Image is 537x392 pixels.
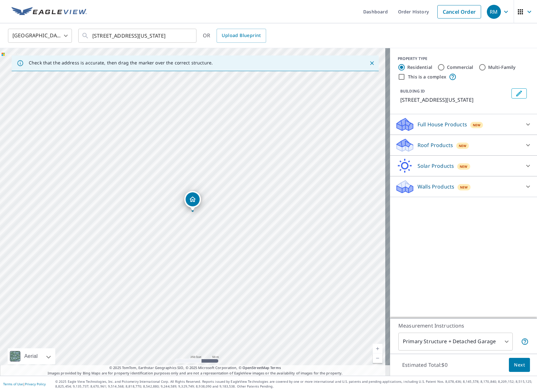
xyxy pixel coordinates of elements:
[373,344,382,353] a: Current Level 17, Zoom In
[488,64,516,70] label: Multi-Family
[8,27,72,45] div: [GEOGRAPHIC_DATA]
[509,358,530,372] button: Next
[222,32,261,40] span: Upload Blueprint
[400,96,509,104] p: [STREET_ADDRESS][US_STATE]
[203,29,266,43] div: OR
[92,27,183,45] input: Search by address or latitude-longitude
[395,158,532,174] div: Solar ProductsNew
[217,29,266,43] a: Upload Blueprint
[242,365,269,370] a: OpenStreetMap
[395,179,532,194] div: Walls ProductsNew
[418,162,454,170] p: Solar Products
[398,333,513,351] div: Primary Structure + Detached Garage
[437,5,481,18] a: Cancel Order
[418,183,454,190] p: Walls Products
[12,7,87,17] img: EV Logo
[395,117,532,132] div: Full House ProductsNew
[487,5,501,19] div: RM
[368,59,376,67] button: Close
[514,361,525,369] span: Next
[460,164,468,169] span: New
[400,88,425,94] p: BUILDING ID
[373,353,382,363] a: Current Level 17, Zoom Out
[521,338,529,345] span: Your report will include the primary structure and a detached garage if one exists.
[398,322,529,329] p: Measurement Instructions
[270,365,281,370] a: Terms
[8,348,55,364] div: Aerial
[55,379,534,389] p: © 2025 Eagle View Technologies, Inc. and Pictometry International Corp. All Rights Reserved. Repo...
[418,121,467,128] p: Full House Products
[184,191,201,211] div: Dropped pin, building 1, Residential property, 4535 Washington Blvd Saint Louis, MO 63108
[398,56,529,62] div: PROPERTY TYPE
[25,382,46,386] a: Privacy Policy
[408,74,446,80] label: This is a complex
[395,137,532,153] div: Roof ProductsNew
[3,382,23,386] a: Terms of Use
[407,64,432,70] label: Residential
[418,141,453,149] p: Roof Products
[3,382,46,386] p: |
[473,122,481,128] span: New
[397,358,453,372] p: Estimated Total: $0
[459,143,467,148] span: New
[29,60,213,66] p: Check that the address is accurate, then drag the marker over the correct structure.
[109,365,281,371] span: © 2025 TomTom, Earthstar Geographics SIO, © 2025 Microsoft Corporation, ©
[22,348,40,364] div: Aerial
[460,185,468,190] span: New
[447,64,473,70] label: Commercial
[511,88,527,99] button: Edit building 1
